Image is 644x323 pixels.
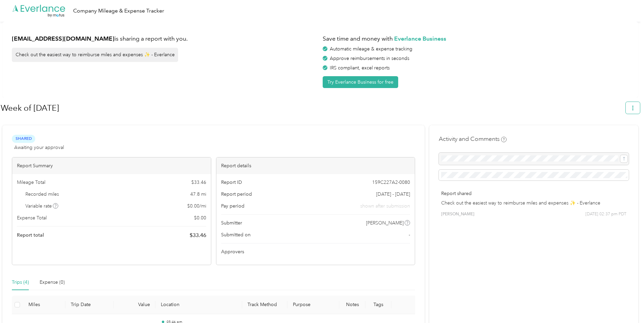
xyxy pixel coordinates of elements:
span: [DATE] - [DATE] [376,191,410,198]
div: Report Summary [12,157,211,174]
th: Notes [339,296,365,314]
span: [DATE] 02:37 pm PDT [585,211,626,217]
span: [PERSON_NAME] [366,219,404,227]
span: $ 33.46 [190,231,206,239]
span: IRS compliant, excel reports [330,65,390,71]
span: $ 33.46 [191,179,206,186]
span: Expense Total [17,214,47,221]
span: Report total [17,232,44,239]
span: Recorded miles [25,191,59,198]
th: Tags [365,296,391,314]
button: Try Everlance Business for free [323,76,398,88]
th: Miles [23,296,65,314]
h4: Activity and Comments [439,135,507,143]
div: Check out the easiest way to reimburse miles and expenses ✨ - Everlance [12,48,178,62]
span: Automatic mileage & expense tracking [330,46,412,52]
div: Company Mileage & Expense Tracker [73,7,164,15]
span: Variable rate [25,202,59,210]
th: Track Method [242,296,287,314]
p: Report shared [441,190,626,197]
span: Approve reimbursements in seconds [330,56,409,61]
span: [PERSON_NAME] [441,211,474,217]
span: - [409,231,410,238]
span: 47.8 mi [190,191,206,198]
span: 159C227A2-0080 [372,179,410,186]
span: Mileage Total [17,179,45,186]
div: Expense (0) [40,279,65,286]
th: Location [155,296,242,314]
div: Report details [216,157,415,174]
div: Trips (4) [12,279,29,286]
span: $ 0.00 / mi [187,202,206,210]
strong: [EMAIL_ADDRESS][DOMAIN_NAME] [12,35,114,42]
span: Report period [221,191,252,198]
span: Submitter [221,219,242,227]
span: Awaiting your approval [14,144,64,151]
th: Value [114,296,155,314]
h1: Save time and money with [323,35,629,43]
span: Submitted on [221,231,251,238]
span: shown after submission [360,202,410,210]
h1: Week of September 15 2025 [1,100,621,116]
span: Pay period [221,202,244,210]
span: Shared [12,135,35,143]
strong: Everlance Business [394,35,446,42]
span: Report ID [221,179,242,186]
h1: is sharing a report with you. [12,35,318,43]
span: $ 0.00 [194,214,206,221]
th: Purpose [287,296,340,314]
p: Check out the easiest way to reimburse miles and expenses ✨ - Everlance [441,199,626,207]
span: Approvers [221,248,244,255]
th: Trip Date [65,296,114,314]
